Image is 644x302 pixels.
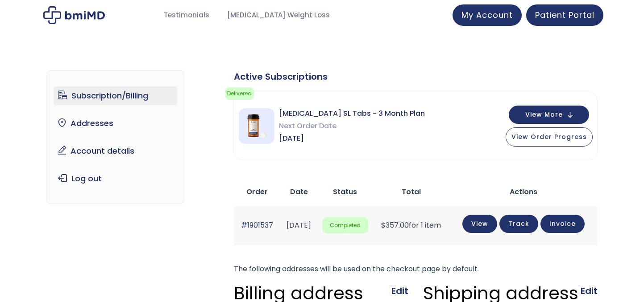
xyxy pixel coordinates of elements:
[290,187,308,197] span: Date
[391,285,408,297] a: Edit
[499,215,538,233] a: Track
[525,112,563,118] span: View More
[510,187,537,197] span: Actions
[279,132,425,145] span: [DATE]
[234,70,598,83] div: Active Subscriptions
[43,6,105,24] img: My account
[225,87,254,100] span: Delivered
[227,10,330,20] span: [MEDICAL_DATA] Weight Loss
[234,263,598,275] p: The following addresses will be used on the checkout page by default.
[581,285,598,297] a: Edit
[453,4,522,26] a: My Account
[381,220,386,230] span: $
[54,169,177,188] a: Log out
[402,187,421,197] span: Total
[279,107,425,120] span: [MEDICAL_DATA] SL Tabs - 3 Month Plan
[54,114,177,133] a: Addresses
[373,206,450,245] td: for 1 item
[540,215,585,233] a: Invoice
[155,7,218,24] a: Testimonials
[246,187,268,197] span: Order
[333,187,357,197] span: Status
[461,9,513,20] span: My Account
[535,9,594,20] span: Patient Portal
[164,10,209,20] span: Testimonials
[506,127,593,147] button: View Order Progress
[241,220,273,230] a: #1901537
[279,120,425,132] span: Next Order Date
[46,70,184,204] nav: Account pages
[218,7,339,24] a: [MEDICAL_DATA] Weight Loss
[287,220,311,230] time: [DATE]
[511,132,587,141] span: View Order Progress
[54,86,177,105] a: Subscription/Billing
[462,215,497,233] a: View
[54,142,177,160] a: Account details
[322,217,368,234] span: Completed
[526,4,603,26] a: Patient Portal
[381,220,409,230] span: 357.00
[509,106,589,124] button: View More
